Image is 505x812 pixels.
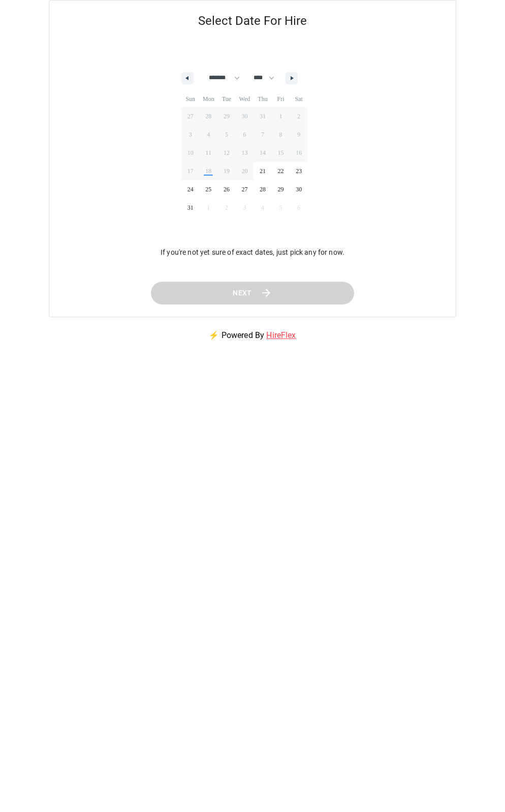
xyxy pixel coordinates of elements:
span: 6 [243,125,246,144]
span: 11 [206,144,212,162]
span: 16 [296,144,302,162]
button: 3 [181,125,200,144]
span: 17 [187,162,194,180]
button: 7 [254,125,272,144]
span: 25 [205,180,211,198]
button: 1 [272,107,290,125]
span: 1 [279,107,282,125]
button: 16 [290,144,308,162]
span: 15 [278,144,284,162]
span: 14 [260,144,266,162]
button: 6 [236,125,254,144]
button: 26 [217,180,236,198]
span: 28 [260,180,266,198]
span: Next [233,287,252,299]
button: 5 [217,125,236,144]
button: 2 [290,107,308,125]
span: Tue [217,91,236,107]
span: 10 [187,144,194,162]
span: 2 [297,107,300,125]
span: 22 [278,162,284,180]
button: 15 [272,144,290,162]
button: 19 [217,162,236,180]
span: 5 [225,125,228,144]
button: 17 [181,162,200,180]
button: 22 [272,162,290,180]
a: HireFlex [266,330,296,340]
span: 3 [189,125,192,144]
span: 4 [207,125,210,144]
span: 8 [279,125,282,144]
button: 28 [254,180,272,198]
span: 20 [241,162,247,180]
button: 21 [254,162,272,180]
button: 11 [200,144,218,162]
button: 31 [181,198,200,217]
span: 29 [278,180,284,198]
button: 9 [290,125,308,144]
h5: Select Date For Hire [49,1,456,41]
button: 27 [236,180,254,198]
span: Mon [200,91,218,107]
button: 10 [181,144,200,162]
span: 9 [297,125,300,144]
span: 27 [241,180,247,198]
span: 26 [224,180,230,198]
span: 18 [205,162,211,180]
button: 14 [254,144,272,162]
span: 7 [261,125,264,144]
span: 30 [296,180,302,198]
span: 31 [187,198,194,217]
button: 20 [236,162,254,180]
span: 24 [187,180,194,198]
span: Fri [272,91,290,107]
button: 23 [290,162,308,180]
button: 24 [181,180,200,198]
button: 30 [290,180,308,198]
span: 19 [224,162,230,180]
span: Sat [290,91,308,107]
span: 13 [241,144,247,162]
span: Wed [236,91,254,107]
button: 13 [236,144,254,162]
span: 21 [260,162,266,180]
span: 12 [224,144,230,162]
button: 4 [200,125,218,144]
button: Next [151,282,354,304]
button: 25 [200,180,218,198]
p: If you're not yet sure of exact dates, just pick any for now. [161,247,344,257]
span: 23 [296,162,302,180]
p: ⚡ Powered By [197,317,308,354]
button: 29 [272,180,290,198]
span: Thu [254,91,272,107]
button: 18 [200,162,218,180]
span: Sun [181,91,200,107]
button: 12 [217,144,236,162]
button: 8 [272,125,290,144]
